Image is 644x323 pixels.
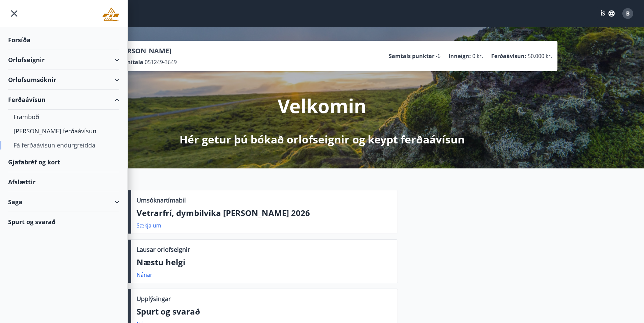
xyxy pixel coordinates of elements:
[8,90,119,110] div: Ferðaávísun
[8,152,119,172] div: Gjafabréf og kort
[102,7,119,21] img: union_logo
[137,222,161,229] a: Sækja um
[137,294,171,303] p: Upplýsingar
[8,7,20,20] button: menu
[137,257,392,268] p: Næstu helgi
[145,58,177,66] span: 051249-3649
[137,207,392,219] p: Vetrarfrí, dymbilvika [PERSON_NAME] 2026
[8,50,119,70] div: Orlofseignir
[14,110,114,124] div: Framboð
[472,52,483,60] span: 0 kr.
[137,196,186,205] p: Umsóknartímabil
[180,132,465,147] p: Hér getur þú bókað orlofseignir og keypt ferðaávísun
[620,5,636,22] button: B
[8,192,119,212] div: Saga
[137,306,392,317] p: Spurt og svarað
[14,124,114,138] div: [PERSON_NAME] ferðaávísun
[436,52,440,60] span: -6
[449,52,471,60] p: Inneign :
[14,138,114,152] div: Fá ferðaávísun endurgreidda
[117,46,177,56] p: [PERSON_NAME]
[597,7,618,20] button: ÍS
[117,58,143,66] p: Kennitala
[278,93,366,118] p: Velkomin
[491,52,526,60] p: Ferðaávísun :
[8,212,119,232] div: Spurt og svarað
[626,10,630,17] span: B
[8,70,119,90] div: Orlofsumsóknir
[389,52,434,60] p: Samtals punktar
[137,271,152,278] a: Nánar
[8,172,119,192] div: Afslættir
[528,52,552,60] span: 50.000 kr.
[137,245,190,254] p: Lausar orlofseignir
[8,30,119,50] div: Forsíða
